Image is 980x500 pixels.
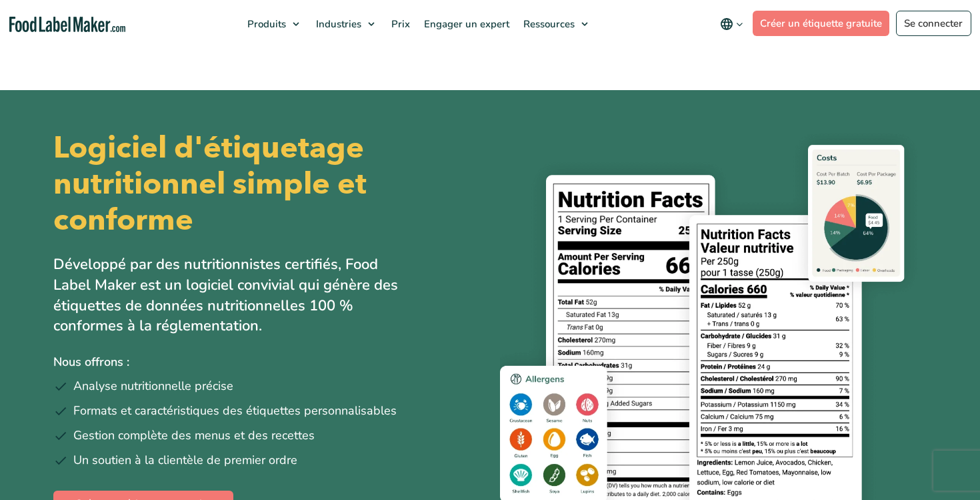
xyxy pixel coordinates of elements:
[387,17,411,31] span: Prix
[73,427,315,445] span: Gestion complète des menus et des recettes
[243,17,287,31] span: Produits
[73,377,233,395] span: Analyse nutritionnelle précise
[519,17,576,31] span: Ressources
[53,254,400,336] p: Développé par des nutritionnistes certifiés, Food Label Maker est un logiciel convivial qui génèr...
[53,352,480,372] p: Nous offrons :
[896,11,971,36] a: Se connecter
[53,130,479,238] h1: Logiciel d'étiquetage nutritionnel simple et conforme
[753,11,890,36] a: Créer un étiquette gratuite
[420,17,511,31] span: Engager un expert
[312,17,363,31] span: Industries
[73,402,397,420] span: Formats et caractéristiques des étiquettes personnalisables
[73,451,297,469] span: Un soutien à la clientèle de premier ordre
